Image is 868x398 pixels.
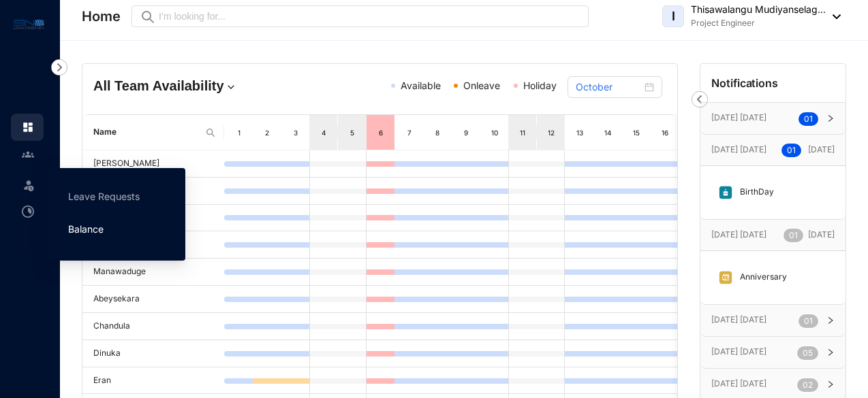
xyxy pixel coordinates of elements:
td: [PERSON_NAME] [82,150,224,178]
img: leave-unselected.2934df6273408c3f84d9.svg [22,178,35,192]
sup: 05 [797,346,818,360]
sup: 02 [797,378,818,392]
p: Project Engineer [691,16,826,30]
sup: 01 [799,314,818,328]
img: dropdown.780994ddfa97fca24b89f58b1de131fa.svg [224,80,238,94]
img: nav-icon-right.af6afadce00d159da59955279c43614e.svg [51,59,67,76]
img: birthday.63217d55a54455b51415ef6ca9a78895.svg [718,185,733,200]
span: 0 [803,348,808,358]
div: 15 [631,126,642,139]
span: Onleave [463,80,500,91]
span: 1 [794,230,798,240]
span: 0 [803,380,808,390]
a: Leave Requests [68,190,140,202]
input: I’m looking for... [159,9,580,24]
sup: 01 [799,112,818,126]
span: I [672,10,675,22]
td: Chandula [82,313,224,340]
img: nav-icon-left.19a07721e4dec06a274f6d07517f07b7.svg [692,91,708,107]
div: 16 [660,126,670,139]
div: 12 [546,126,557,139]
span: 1 [809,316,813,326]
p: Anniversary [733,270,787,285]
p: [DATE] [DATE] [711,345,797,359]
td: Abeysekara [82,286,224,313]
span: 1 [809,114,813,124]
img: people-unselected.118708e94b43a90eceab.svg [22,148,34,161]
p: Home [82,7,121,26]
div: 8 [432,126,443,139]
img: dropdown-black.8e83cc76930a90b1a4fdb6d089b7bf3a.svg [826,14,841,19]
img: search.8ce656024d3affaeffe32e5b30621cb7.svg [205,127,216,138]
div: [DATE] [DATE]05 [700,337,846,368]
div: 9 [461,126,471,139]
span: Available [401,80,441,91]
div: [DATE] [DATE]01 [700,103,846,134]
span: 0 [789,230,794,240]
div: 1 [234,126,245,139]
p: [DATE] [DATE] [711,313,799,327]
span: 2 [808,380,813,390]
div: 14 [602,126,613,139]
span: 0 [804,114,809,124]
div: [DATE] [DATE]01 [DATE] [700,135,846,165]
img: anniversary.d4fa1ee0abd6497b2d89d817e415bd57.svg [718,270,733,285]
div: [DATE] [DATE]01 [700,305,846,336]
span: 5 [808,348,813,358]
div: 6 [375,126,386,139]
span: 1 [792,145,796,155]
p: [DATE] [DATE] [711,228,784,242]
p: [DATE] [781,143,835,157]
div: 5 [347,126,358,139]
sup: 01 [784,229,803,242]
span: right [826,380,835,388]
img: time-attendance-unselected.8aad090b53826881fffb.svg [22,205,34,218]
div: 3 [290,126,301,139]
span: Holiday [523,80,557,91]
p: Thisawalangu Mudiyanselag... [691,3,826,16]
span: right [826,348,835,356]
h4: All Team Availability [93,76,283,95]
a: Balance [68,223,104,235]
p: [DATE] [784,228,835,242]
div: [DATE] [DATE]01[DATE] [700,220,846,250]
span: 0 [787,145,792,155]
div: 10 [489,126,500,139]
p: Notifications [711,75,778,91]
div: 11 [517,126,528,139]
span: Name [93,126,200,139]
div: 2 [262,126,273,139]
div: 4 [318,126,329,139]
li: Contacts [11,141,44,168]
span: 0 [804,316,809,326]
p: [DATE] [DATE] [711,111,799,125]
li: Home [11,114,44,141]
sup: 01 [781,144,801,157]
span: right [826,114,835,122]
li: Time Attendance [11,198,44,225]
td: Dinuka [82,340,224,367]
span: right [826,316,835,325]
p: [DATE] [DATE] [711,143,781,156]
td: Eran [82,367,224,395]
img: home.c6720e0a13eba0172344.svg [22,121,34,133]
div: 7 [404,126,415,139]
p: BirthDay [733,185,774,200]
input: Select month [576,80,642,95]
div: 13 [574,126,585,139]
img: logo [14,16,44,32]
p: [DATE] [DATE] [711,377,797,391]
